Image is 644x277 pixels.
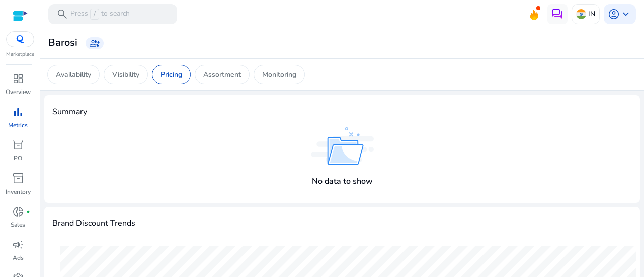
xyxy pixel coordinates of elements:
[90,38,100,48] span: group_add
[203,69,241,80] p: Assortment
[56,8,68,20] span: search
[12,172,24,184] span: inventory_2
[12,73,24,85] span: dashboard
[262,69,296,80] p: Monitoring
[52,107,632,117] h4: Summary
[608,8,620,20] span: account_circle
[12,206,24,218] span: donut_small
[11,220,25,229] p: Sales
[12,239,24,251] span: campaign
[70,9,130,20] p: Press to search
[12,139,24,151] span: orders
[6,187,31,196] p: Inventory
[11,35,29,43] img: QC-logo.svg
[56,69,91,80] p: Availability
[90,9,99,20] span: /
[13,253,24,262] p: Ads
[6,87,31,97] p: Overview
[312,177,373,187] h4: No data to show
[14,154,22,163] p: PO
[12,106,24,118] span: bar_chart
[576,9,586,19] img: in.svg
[8,121,28,130] p: Metrics
[160,69,182,80] p: Pricing
[588,5,595,23] p: IN
[112,69,139,80] p: Visibility
[86,37,104,49] a: group_add
[6,51,34,58] p: Marketplace
[26,210,30,214] span: fiber_manual_record
[48,37,77,49] h3: Barosi
[620,8,632,20] span: keyboard_arrow_down
[311,127,374,165] img: no_data_found.svg
[52,219,135,228] h4: Brand Discount Trends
